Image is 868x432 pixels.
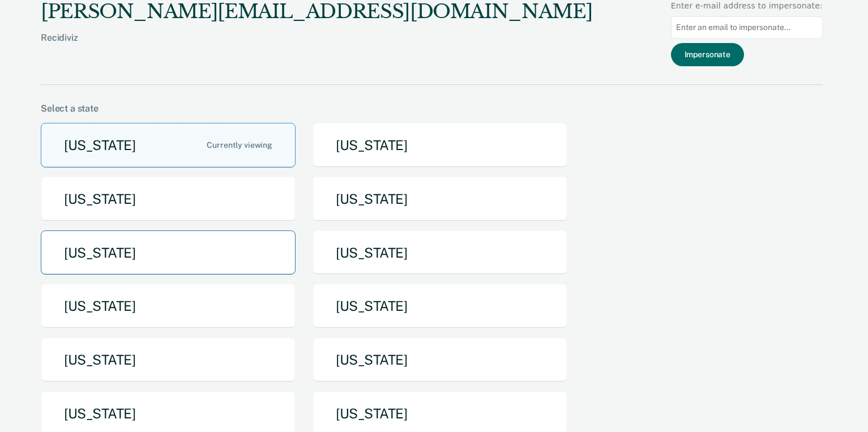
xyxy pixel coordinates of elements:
button: [US_STATE] [41,123,296,168]
div: Recidiviz [41,32,592,61]
button: [US_STATE] [41,337,296,382]
button: [US_STATE] [313,177,567,221]
button: [US_STATE] [313,337,567,382]
button: [US_STATE] [313,284,567,328]
button: [US_STATE] [313,230,567,275]
button: [US_STATE] [41,177,296,221]
button: [US_STATE] [41,230,296,275]
input: Enter an email to impersonate... [671,16,823,39]
button: Impersonate [671,43,744,66]
button: [US_STATE] [41,284,296,328]
div: Select a state [41,103,823,114]
button: [US_STATE] [313,123,567,168]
